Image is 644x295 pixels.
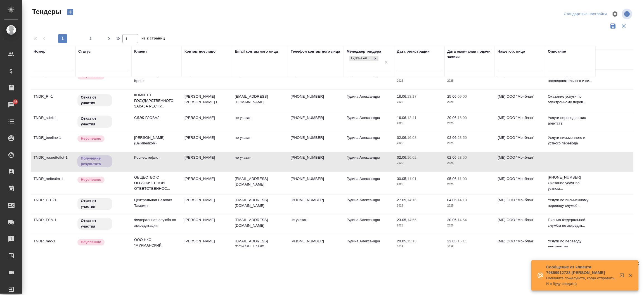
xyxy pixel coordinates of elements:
p: Получение результата [81,156,109,167]
p: 2025 [447,244,492,250]
p: (МБ) ООО "Монблан" [498,115,542,121]
p: Услуги письменного и устного перевода [548,135,593,146]
td: TNDR_RI-1 [31,91,75,111]
p: 2025 [397,223,442,228]
p: 2025 [397,141,442,146]
p: 11:00 [458,177,467,181]
button: Закрыть [624,273,636,278]
p: Неуспешно [81,136,101,141]
div: Гудина Александра [349,56,372,62]
div: Контактное лицо [184,49,216,54]
td: не указан [288,214,344,234]
p: Отказ от участия [81,198,109,209]
td: TNDR_mrc-1 [31,236,75,255]
p: 11:01 [407,177,416,181]
p: 2025 [397,78,442,84]
p: 2025 [397,182,442,187]
td: [PHONE_NUMBER] [288,152,344,172]
span: 25 [10,99,21,105]
button: Сбросить фильтры [618,21,629,31]
td: TNDR_rosnefteflot-1 [31,152,75,172]
p: 2025 [397,203,442,209]
td: [PHONE_NUMBER] [288,195,344,214]
button: 2 [86,34,95,43]
div: Email контактного лица [235,49,278,54]
p: Сообщение от клиента 79859912728 [PERSON_NAME] [546,264,616,275]
span: Тендеры [31,7,61,16]
p: 16:08 [407,135,416,140]
div: Статус [78,49,91,54]
td: TNDR_CBT-1 [31,195,75,214]
p: (МБ) ООО "Монблан" [498,176,542,182]
p: Отказ от участия [81,218,109,229]
p: 14:55 [407,218,416,222]
td: не указан [232,132,288,152]
td: [PERSON_NAME] [PERSON_NAME] Г. [182,91,232,111]
p: 27.06, [447,73,458,77]
p: Федеральная служба по аккредитации [134,217,179,228]
p: 23:12 [407,73,416,77]
p: (МБ) ООО "Монблан" [498,135,542,141]
td: не указан [232,70,288,89]
td: [PERSON_NAME] [182,214,232,234]
p: (МБ) ООО "Монблан" [498,217,542,223]
p: [PHONE_NUMBER] Оказание услуг по устном... [548,175,593,191]
p: 23:50 [458,135,467,140]
p: (МБ) ООО "Монблан" [498,94,542,99]
p: Отказ от участия [81,116,109,127]
div: Телефон контактного лица [291,49,340,54]
p: 20.05, [397,239,407,243]
div: Менеджер тендера [347,49,381,54]
div: Клиент [134,49,147,54]
p: 27.05, [397,198,407,202]
p: 04.06, [447,198,458,202]
p: Роснефтефлот [134,155,179,160]
p: 16:02 [407,155,416,160]
td: TNDR_sdek-1 [31,112,75,132]
p: 23.05, [397,218,407,222]
div: split button [562,10,608,18]
p: Центральная Базовая Таможня [134,197,179,209]
p: 09:00 [458,94,467,99]
td: [EMAIL_ADDRESS][DOMAIN_NAME] [232,195,288,214]
p: 2025 [397,160,442,166]
p: 12:00 [458,73,467,77]
p: КОМИТЕТ ГОСУДАРСТВЕННОГО ЗАКАЗА РЕСПУ... [134,92,179,109]
td: [PERSON_NAME] [182,132,232,152]
p: 2025 [447,99,492,105]
td: [PERSON_NAME] [182,112,232,132]
button: Открыть в новой вкладке [616,270,630,283]
p: ООО НКО "МУРМАНСКИЙ РАСЧЕТНЫЙ ЦЕНТР". [134,237,179,254]
td: TNDR_neftexim-1 [31,173,75,193]
p: 2025 [447,141,492,146]
p: (МБ) ООО "Монблан" [498,197,542,203]
div: Гудина Александра [349,55,379,62]
td: [PERSON_NAME] [182,236,232,255]
span: из 2 страниц [141,35,165,43]
p: 15:13 [407,239,416,243]
td: [EMAIL_ADDRESS][DOMAIN_NAME] [232,236,288,255]
p: 14:13 [458,198,467,202]
p: 02.06, [447,155,458,160]
p: Российский Красный Крест [134,72,179,84]
td: Гудина Александра [344,70,394,89]
p: 02.06, [447,135,458,140]
td: [PHONE_NUMBER] [288,112,344,132]
p: 05.06, [447,177,458,181]
td: [PHONE_NUMBER] [288,236,344,255]
p: 16:00 [458,116,467,120]
p: 2025 [447,182,492,187]
p: Неуспешно [81,177,101,182]
td: [PERSON_NAME] [182,152,232,172]
p: [PERSON_NAME] (Вымпелком) [134,135,179,146]
p: 2025 [447,78,492,84]
td: [EMAIL_ADDRESS][DOMAIN_NAME] [232,91,288,111]
span: Посмотреть информацию [622,9,633,19]
p: 22.06, [397,73,407,77]
p: Неуспешно [81,239,101,245]
p: ОБЩЕСТВО С ОГРАНИЧЕННОЙ ОТВЕТСТВЕННОС... [134,175,179,191]
span: Настроить таблицу [608,7,622,21]
p: 2025 [447,223,492,228]
td: TNDR_RKK-1 [31,70,75,89]
td: Гудина Александра [344,173,394,193]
